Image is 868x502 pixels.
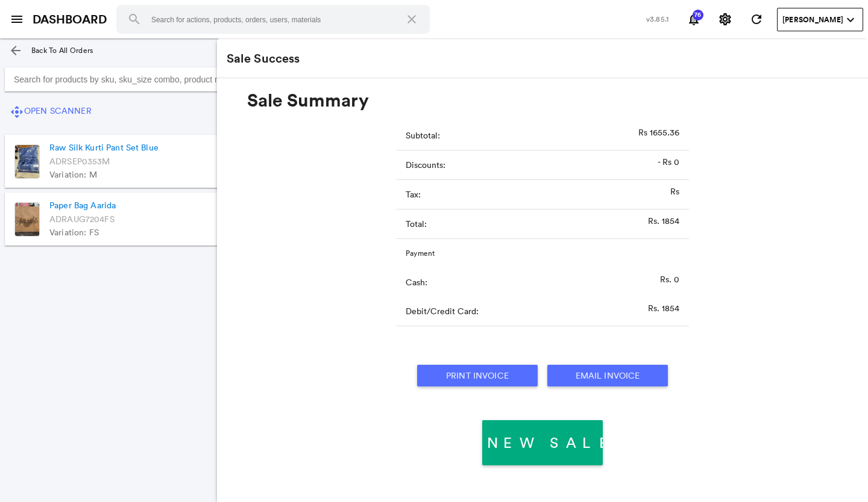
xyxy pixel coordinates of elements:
button: Settings [713,7,737,31]
span: 76 [692,12,704,18]
md-icon: arrow_back [8,43,23,58]
button: Notifications [682,7,706,31]
p: Rs [670,185,679,197]
p: Debit/Credit Card: [406,305,648,317]
button: control_cameraOpen Scanner [5,100,96,122]
button: Clear [397,5,426,34]
md-icon: menu [10,12,24,26]
a: Paper Bag Aarida [49,199,116,212]
span: ADRAUG7204FS [49,212,115,226]
input: Search for products by sku, sku_size combo, product name, wid etc. [5,67,603,91]
span: Variation: M [49,168,97,181]
span: Variation: FS [49,226,99,239]
a: arrow_back [4,39,28,63]
p: Rs 1655.36 [638,126,679,138]
button: Refresh State [744,7,769,31]
p: Subtotal: [406,129,638,141]
img: Raw Silk Kurti Pant Set Blue [14,144,40,179]
h2: Sale Summary [247,90,369,110]
a: DASHBOARD [33,11,107,28]
p: Rs. 1854 [648,302,679,314]
img: Paper Bag Aarida [14,202,40,237]
span: ADRSEP0353M [49,155,110,168]
md-icon: search [127,12,142,26]
p: - Rs 0 [658,156,679,168]
p: Discounts: [406,159,658,171]
button: open sidebar [5,7,29,31]
md-icon: expand_more [843,13,858,27]
button: New Sale [482,420,603,465]
md-icon: control_camera [10,105,24,119]
span: [PERSON_NAME] [782,14,843,25]
input: Search for actions, products, orders, users, materials [116,5,430,34]
p: Payment [406,248,679,258]
span: v3.85.1 [646,14,668,24]
md-icon: settings [718,12,732,26]
md-icon: close [404,12,419,26]
button: Email Invoice [547,365,668,386]
p: Tax: [406,188,670,200]
md-icon: refresh [749,12,764,26]
a: Raw Silk Kurti Pant Set Blue [49,141,159,154]
p: Total: [406,218,648,230]
button: User [777,8,863,31]
button: Print Invoice [417,365,538,386]
p: Rs. 0 [660,273,679,285]
h2: Sale Success [227,52,300,65]
p: Rs. 1854 [648,215,679,227]
p: Cash: [406,276,660,288]
button: Search [120,5,149,34]
span: Back To All Orders [31,45,93,55]
md-icon: notifications [687,12,701,26]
